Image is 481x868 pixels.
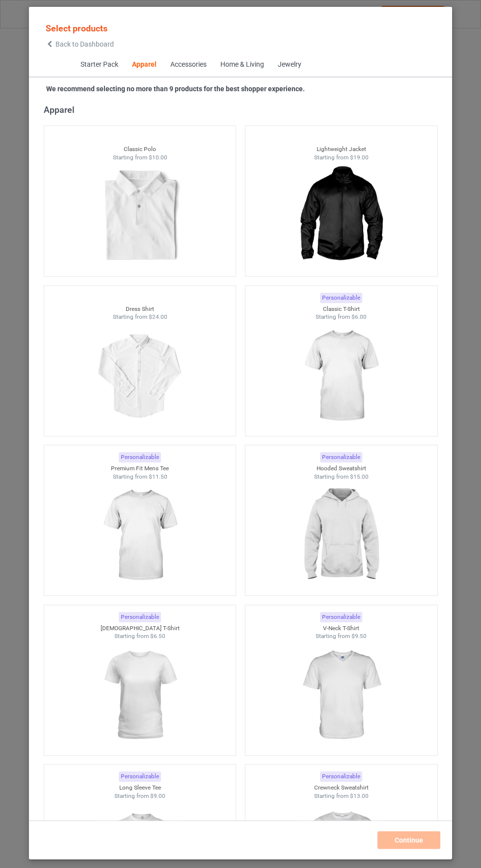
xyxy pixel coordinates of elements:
[46,85,305,93] strong: We recommend selecting no more than 9 products for the best shopper experience.
[44,145,236,153] div: Classic Polo
[350,154,369,161] span: $19.00
[245,473,437,481] div: Starting from
[44,784,236,792] div: Long Sleeve Tee
[96,321,184,431] img: regular.jpg
[132,60,156,70] div: Apparel
[245,624,437,633] div: V-Neck T-Shirt
[245,792,437,800] div: Starting from
[150,633,165,639] span: $6.50
[148,473,167,480] span: $11.50
[44,464,236,473] div: Premium Fit Mens Tee
[44,632,236,640] div: Starting from
[119,452,161,462] div: Personalizable
[351,313,367,320] span: $6.00
[44,313,236,321] div: Starting from
[119,612,161,622] div: Personalizable
[297,161,385,271] img: regular.jpg
[44,792,236,800] div: Starting from
[245,632,437,640] div: Starting from
[350,792,369,799] span: $13.00
[350,473,369,480] span: $15.00
[245,464,437,473] div: Hooded Sweatshirt
[297,481,385,590] img: regular.jpg
[148,313,167,320] span: $24.00
[320,293,362,303] div: Personalizable
[245,145,437,153] div: Lightweight Jacket
[297,640,385,750] img: regular.jpg
[245,305,437,313] div: Classic T-Shirt
[245,313,437,321] div: Starting from
[96,161,184,271] img: regular.jpg
[96,481,184,590] img: regular.jpg
[73,53,125,77] span: Starter Pack
[320,612,362,622] div: Personalizable
[220,60,264,70] div: Home & Living
[44,473,236,481] div: Starting from
[320,452,362,462] div: Personalizable
[44,104,442,115] div: Apparel
[150,792,165,799] span: $9.00
[44,153,236,162] div: Starting from
[320,771,362,782] div: Personalizable
[245,784,437,792] div: Crewneck Sweatshirt
[119,771,161,782] div: Personalizable
[44,624,236,633] div: [DEMOGRAPHIC_DATA] T-Shirt
[96,640,184,750] img: regular.jpg
[245,153,437,162] div: Starting from
[297,321,385,431] img: regular.jpg
[170,60,206,70] div: Accessories
[55,40,114,48] span: Back to Dashboard
[148,154,167,161] span: $10.00
[351,633,367,639] span: $9.50
[46,23,107,33] span: Select products
[44,305,236,313] div: Dress Shirt
[277,60,301,70] div: Jewelry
